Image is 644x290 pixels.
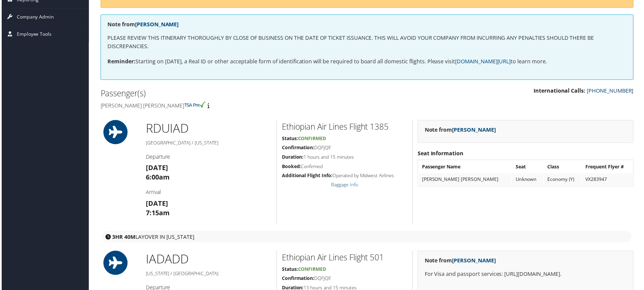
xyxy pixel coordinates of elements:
[184,102,205,108] img: tsa-precheck.png
[513,161,544,173] th: Seat
[145,121,271,137] h1: RDU IAD
[15,26,50,42] span: Employee Tools
[134,21,178,28] a: [PERSON_NAME]
[111,234,134,241] strong: 3HR 40M
[282,267,298,273] strong: Status:
[583,174,634,186] td: VX283947
[282,276,408,283] h5: DQFJQE
[145,200,167,209] strong: [DATE]
[282,253,408,264] h2: Ethiopian Air Lines Flight 501
[282,145,408,152] h5: DQFJQE
[282,154,408,161] h5: 1 hours and 15 minutes
[145,252,271,269] h1: IAD ADD
[145,271,271,278] h5: [US_STATE] / [GEOGRAPHIC_DATA]
[425,271,628,280] p: For Visa and passport services: [URL][DOMAIN_NAME].
[282,122,408,133] h2: Ethiopian Air Lines Flight 1385
[583,161,634,173] th: Frequent Flyer #
[282,136,298,142] strong: Status:
[453,127,496,134] a: [PERSON_NAME]
[282,145,314,151] strong: Confirmation:
[106,21,178,28] strong: Note from
[588,87,635,95] a: [PHONE_NUMBER]
[418,150,464,158] strong: Seat Information
[145,209,169,218] strong: 7:15am
[453,258,496,265] a: [PERSON_NAME]
[298,267,326,273] span: Confirmed
[425,258,496,265] strong: Note from
[145,164,167,173] strong: [DATE]
[298,136,326,142] span: Confirmed
[282,164,408,170] h5: Confirmed
[456,58,512,65] a: [DOMAIN_NAME][URL]
[282,154,303,161] strong: Duration:
[282,173,332,179] strong: Additional Flight Info:
[419,161,512,173] th: Passenger Name
[545,174,583,186] td: Economy (Y)
[282,276,314,283] strong: Confirmation:
[331,182,358,189] a: Baggage Info
[513,174,544,186] td: Unknown
[425,127,496,134] strong: Note from
[535,87,587,95] strong: International Calls:
[145,173,169,182] strong: 6:00am
[106,58,628,66] p: Starting on [DATE], a Real ID or other acceptable form of identification will be required to boar...
[145,154,271,161] h4: Departure
[145,189,271,197] h4: Arrival
[106,58,134,65] strong: Reminder:
[419,174,512,186] td: [PERSON_NAME] [PERSON_NAME]
[15,8,53,25] span: Company Admin
[106,34,628,51] p: PLEASE REVIEW THIS ITINERARY THOROUGHLY BY CLOSE OF BUSINESS ON THE DATE OF TICKET ISSUANCE. THIS...
[545,161,583,173] th: Class
[99,102,362,109] h4: [PERSON_NAME] [PERSON_NAME]
[282,173,408,180] h5: Operated by Midwest Airlines
[145,140,271,147] h5: [GEOGRAPHIC_DATA] / [US_STATE]
[282,164,301,170] strong: Booked:
[99,88,362,99] h2: Passenger(s)
[101,232,633,244] div: layover in [US_STATE]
